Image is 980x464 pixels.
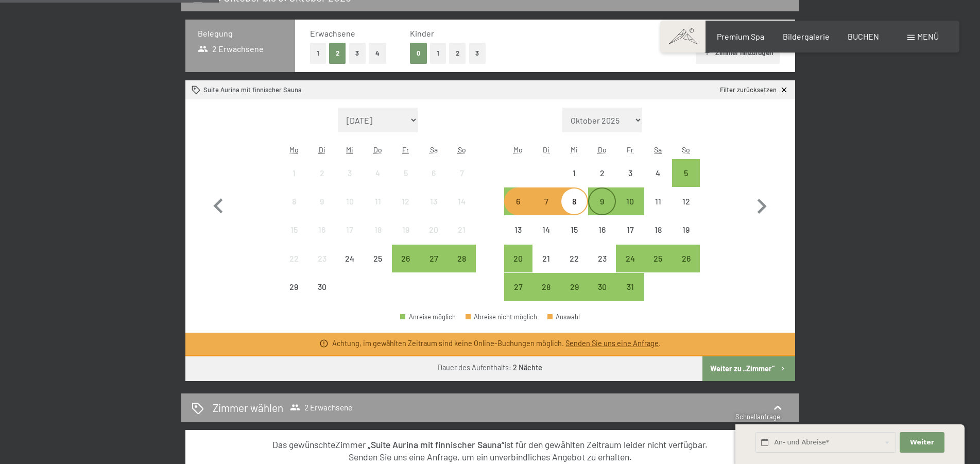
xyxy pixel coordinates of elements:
div: Mon Oct 20 2025 [504,245,532,272]
div: Tue Oct 14 2025 [532,216,560,244]
div: 4 [645,169,671,195]
div: 6 [505,197,531,223]
div: Wed Sep 24 2025 [336,245,364,272]
div: Anreise nicht möglich [336,216,364,244]
div: Mon Oct 13 2025 [504,216,532,244]
div: Suite Aurina mit finnischer Sauna [192,85,302,95]
div: Wed Oct 15 2025 [560,216,588,244]
div: 25 [365,254,391,280]
div: Anreise nicht möglich [280,159,308,187]
div: 3 [617,169,643,195]
div: Anreise nicht möglich [644,216,672,244]
div: 26 [673,254,699,280]
div: Anreise nicht möglich [420,159,448,187]
div: 14 [534,226,559,251]
div: 8 [561,197,587,223]
button: 1 [430,43,446,64]
div: 27 [505,283,531,308]
div: Sun Sep 07 2025 [448,159,475,187]
div: Sun Sep 28 2025 [448,245,475,272]
div: Wed Oct 08 2025 [560,187,588,215]
div: Tue Sep 23 2025 [308,245,336,272]
div: Mon Sep 15 2025 [280,216,308,244]
span: 2 Erwachsene [198,43,264,55]
div: Mon Oct 27 2025 [504,273,532,301]
strong: „Suite Aurina mit finnischer Sauna“ [368,439,504,450]
div: Sat Sep 06 2025 [420,159,448,187]
div: 12 [673,197,699,223]
span: Weiter [910,438,934,447]
div: Tue Oct 21 2025 [532,245,560,272]
button: Weiter zu „Zimmer“ [702,356,795,381]
abbr: Mittwoch [346,145,353,154]
div: Mon Sep 08 2025 [280,187,308,215]
div: Tue Sep 30 2025 [308,273,336,301]
div: Sat Sep 27 2025 [420,245,448,272]
a: Bildergalerie [783,31,830,41]
div: Sun Oct 19 2025 [672,216,700,244]
span: Erwachsene [310,28,355,38]
div: Anreise nicht möglich [308,245,336,272]
div: 5 [673,169,699,195]
div: 30 [309,283,335,308]
div: 4 [365,169,391,195]
abbr: Donnerstag [373,145,382,154]
abbr: Sonntag [682,145,690,154]
div: 17 [617,226,643,251]
div: Mon Oct 06 2025 [504,187,532,215]
div: 19 [673,226,699,251]
abbr: Samstag [430,145,438,154]
div: Anreise nicht möglich [392,187,420,215]
abbr: Donnerstag [598,145,607,154]
div: Anreise nicht möglich [364,245,392,272]
div: 16 [309,226,335,251]
div: 29 [561,283,587,308]
div: Anreise möglich [560,273,588,301]
div: 7 [534,197,559,223]
svg: Zimmer [192,85,200,94]
button: 3 [349,43,366,64]
div: Fri Oct 31 2025 [616,273,644,301]
div: Anreise möglich [616,187,644,215]
div: 18 [365,226,391,251]
div: 11 [365,197,391,223]
div: 23 [589,254,615,280]
div: Sun Sep 14 2025 [448,187,475,215]
div: 20 [505,254,531,280]
div: Anreise nicht möglich [560,216,588,244]
button: Vorheriger Monat [203,108,233,301]
div: Anreise nicht möglich [308,273,336,301]
div: Sat Oct 18 2025 [644,216,672,244]
div: Anreise nicht möglich [448,216,475,244]
div: Anreise möglich [672,159,700,187]
div: 15 [561,226,587,251]
abbr: Dienstag [543,145,549,154]
div: Anreise möglich [448,245,475,272]
div: Anreise nicht möglich [280,273,308,301]
div: 17 [337,226,363,251]
div: Wed Oct 29 2025 [560,273,588,301]
div: Tue Sep 09 2025 [308,187,336,215]
div: Thu Sep 04 2025 [364,159,392,187]
div: 28 [449,254,474,280]
div: Anreise nicht möglich [336,159,364,187]
button: 2 [329,43,346,64]
button: 0 [410,43,427,64]
div: Fri Sep 12 2025 [392,187,420,215]
div: Anreise möglich [532,273,560,301]
div: Anreise möglich [588,187,616,215]
div: Sun Oct 05 2025 [672,159,700,187]
div: 10 [617,197,643,223]
div: Anreise nicht möglich [588,159,616,187]
span: Kinder [410,28,434,38]
span: Premium Spa [717,31,764,41]
abbr: Samstag [654,145,662,154]
div: 14 [449,197,474,223]
button: 2 [449,43,466,64]
a: BUCHEN [848,31,879,41]
div: Abreise nicht möglich [466,314,538,320]
div: Thu Oct 30 2025 [588,273,616,301]
div: Fri Oct 10 2025 [616,187,644,215]
div: Anreise möglich [616,245,644,272]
